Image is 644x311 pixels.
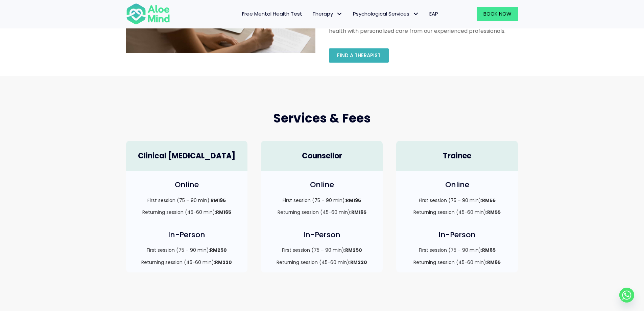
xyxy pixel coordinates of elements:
[351,209,366,216] strong: RM165
[268,209,376,216] p: Returning session (45-60 min):
[346,197,361,204] strong: RM195
[242,10,302,17] span: Free Mental Health Test
[403,209,511,216] p: Returning session (45-60 min):
[268,197,376,204] p: First session (75 – 90 min):
[483,10,511,17] span: Book Now
[210,247,227,253] strong: RM250
[307,7,348,21] a: TherapyTherapy: submenu
[337,52,381,59] span: Find a therapist
[403,230,511,240] h4: In-Person
[619,288,634,303] a: Whatsapp
[179,7,443,21] nav: Menu
[482,247,496,253] strong: RM65
[237,7,307,21] a: Free Mental Health Test
[487,209,501,216] strong: RM55
[211,197,226,204] strong: RM195
[335,9,344,19] span: Therapy: submenu
[133,247,241,253] p: First session (75 – 90 min):
[268,259,376,266] p: Returning session (45-60 min):
[133,209,241,216] p: Returning session (45-60 min):
[133,230,241,240] h4: In-Person
[403,180,511,190] h4: Online
[126,3,170,25] img: Aloe mind Logo
[482,197,496,204] strong: RM55
[429,10,438,17] span: EAP
[403,197,511,204] p: First session (75 – 90 min):
[268,151,376,161] h4: Counsellor
[345,247,362,253] strong: RM250
[133,259,241,266] p: Returning session (45-60 min):
[133,197,241,204] p: First session (75 – 90 min):
[216,209,231,216] strong: RM165
[477,7,518,21] a: Book Now
[403,259,511,266] p: Returning session (45-60 min):
[353,10,419,17] span: Psychological Services
[268,247,376,253] p: First session (75 – 90 min):
[215,259,232,266] strong: RM220
[312,10,343,17] span: Therapy
[268,180,376,190] h4: Online
[273,110,371,127] span: Services & Fees
[350,259,367,266] strong: RM220
[133,180,241,190] h4: Online
[268,230,376,240] h4: In-Person
[487,259,501,266] strong: RM65
[403,151,511,161] h4: Trainee
[348,7,424,21] a: Psychological ServicesPsychological Services: submenu
[411,9,421,19] span: Psychological Services: submenu
[133,151,241,161] h4: Clinical [MEDICAL_DATA]
[329,48,389,63] a: Find a therapist
[403,247,511,253] p: First session (75 – 90 min):
[424,7,443,21] a: EAP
